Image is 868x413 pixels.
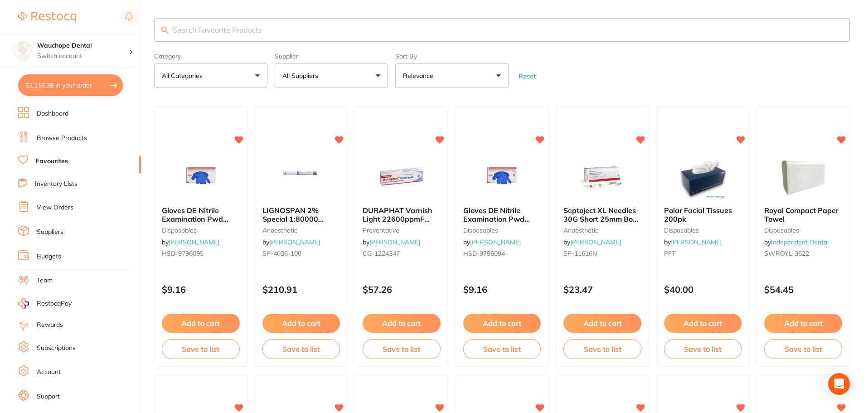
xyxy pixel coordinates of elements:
[771,238,829,246] a: Independent Dental
[262,206,333,240] span: LIGNOSPAN 2% Special 1:80000 [MEDICAL_DATA] 2.2ml 2xBox 50 Blue
[573,154,632,199] img: Septoject XL Needles 30G Short 25mm Box of 100
[472,154,531,199] img: Gloves DE Nitrile Examination Pwd Free Small Box 200
[162,284,240,295] p: $9.16
[664,227,742,234] small: disposables
[262,249,301,258] span: SP-4036-100
[395,63,509,88] button: Relevance
[463,339,541,359] button: Save to list
[275,53,388,60] label: Supplier
[169,238,219,246] a: [PERSON_NAME]
[764,227,842,234] small: disposables
[18,12,76,23] img: Restocq Logo
[37,392,60,401] a: Support
[162,314,240,333] button: Add to cart
[37,228,63,237] a: Suppliers
[363,314,441,333] button: Add to cart
[664,314,742,333] button: Add to cart
[37,368,61,377] a: Account
[563,314,641,333] button: Add to cart
[162,206,240,223] b: Gloves DE Nitrile Examination Pwd Free Medium Box 200
[664,238,722,246] span: by
[764,249,809,258] span: SWROYL-3622
[363,238,420,246] span: by
[162,238,219,246] span: by
[272,154,330,199] img: LIGNOSPAN 2% Special 1:80000 adrenalin 2.2ml 2xBox 50 Blue
[664,284,742,295] p: $40.00
[37,344,76,353] a: Subscriptions
[563,339,641,359] button: Save to list
[14,42,32,60] img: Wauchope Dental
[664,339,742,359] button: Save to list
[269,238,320,246] a: [PERSON_NAME]
[516,72,538,80] button: Reset
[463,227,541,234] small: disposables
[563,238,621,246] span: by
[403,71,437,80] p: Relevance
[463,284,541,295] p: $9.16
[37,252,61,261] a: Budgets
[764,206,839,223] span: Royal Compact Paper Towel
[369,238,420,246] a: [PERSON_NAME]
[372,154,431,199] img: DURAPHAT Varnish Light 22600ppmF 10ml tube
[162,249,204,258] span: HSD-9796095
[162,227,240,234] small: disposables
[470,238,521,246] a: [PERSON_NAME]
[764,238,829,246] span: by
[262,284,340,295] p: $210.91
[764,284,842,295] p: $54.45
[563,284,641,295] p: $23.47
[162,339,240,359] button: Save to list
[363,206,441,223] b: DURAPHAT Varnish Light 22600ppmF 10ml tube
[774,154,833,199] img: Royal Compact Paper Towel
[18,298,72,309] a: RestocqPay
[262,339,340,359] button: Save to list
[37,134,87,143] a: Browse Products
[18,74,123,96] button: $2,116.38 in your order
[162,206,237,232] span: Gloves DE Nitrile Examination Pwd Free Medium Box 200
[262,314,340,333] button: Add to cart
[36,157,68,166] a: Favourites
[37,203,73,212] a: View Orders
[37,299,72,308] span: RestocqPay
[37,52,129,61] p: Switch account
[828,373,850,395] div: Open Intercom Messenger
[463,206,541,223] b: Gloves DE Nitrile Examination Pwd Free Small Box 200
[363,249,400,258] span: CG-1224347
[18,7,76,28] a: Restocq Logo
[664,249,675,258] span: PFT
[363,227,441,234] small: preventative
[18,298,29,309] img: RestocqPay
[37,276,53,285] a: Team
[262,206,340,223] b: LIGNOSPAN 2% Special 1:80000 adrenalin 2.2ml 2xBox 50 Blue
[764,206,842,223] b: Royal Compact Paper Towel
[664,206,732,223] span: Polar Facial Tissues 200pk
[37,41,129,50] h4: Wauchope Dental
[154,63,267,88] button: All Categories
[162,71,206,80] p: All Categories
[563,249,597,258] span: SP-11616N
[37,109,68,118] a: Dashboard
[35,180,78,189] a: Inventory Lists
[764,339,842,359] button: Save to list
[563,206,638,232] span: Septoject XL Needles 30G Short 25mm Box of 100
[563,227,641,234] small: anaesthetic
[282,71,322,80] p: All Suppliers
[671,238,722,246] a: [PERSON_NAME]
[463,249,505,258] span: HSD-9796094
[570,238,621,246] a: [PERSON_NAME]
[363,206,432,232] span: DURAPHAT Varnish Light 22600ppmF 10ml tube
[262,227,340,234] small: anaesthetic
[262,238,320,246] span: by
[275,63,388,88] button: All Suppliers
[154,53,267,60] label: Category
[37,321,63,330] a: Rewards
[563,206,641,223] b: Septoject XL Needles 30G Short 25mm Box of 100
[463,238,521,246] span: by
[764,314,842,333] button: Add to cart
[664,206,742,223] b: Polar Facial Tissues 200pk
[674,154,732,199] img: Polar Facial Tissues 200pk
[395,53,509,60] label: Sort By
[463,206,530,232] span: Gloves DE Nitrile Examination Pwd Free Small Box 200
[363,339,441,359] button: Save to list
[463,314,541,333] button: Add to cart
